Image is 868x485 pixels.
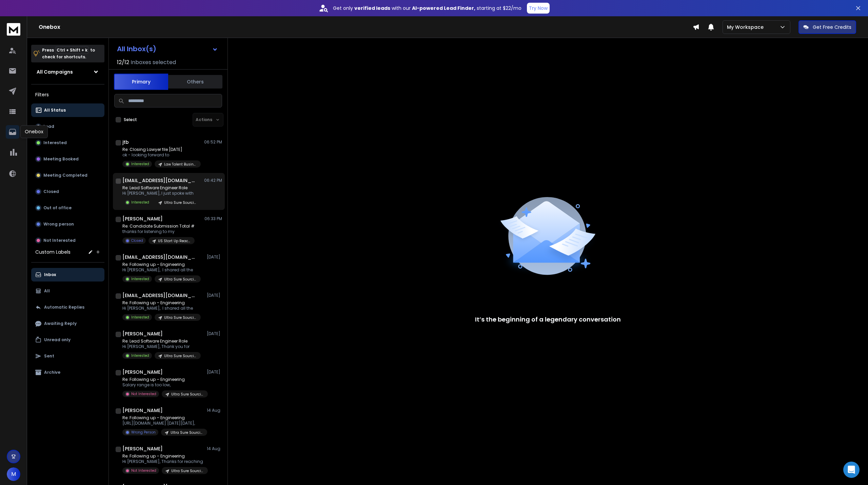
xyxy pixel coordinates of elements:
[333,5,521,12] p: Get only with our starting at $22/mo
[20,125,48,138] div: Onebox
[122,306,201,311] p: Hi [PERSON_NAME], I shared all the
[843,462,860,478] div: Open Intercom Messenger
[39,23,693,31] h1: Onebox
[31,169,104,182] button: Meeting Completed
[112,42,223,56] button: All Inbox(s)
[207,446,222,451] p: 14 Aug
[114,74,168,90] button: Primary
[122,382,204,388] p: Salary range is too low,
[813,24,851,31] p: Get Free Credits
[42,47,95,60] p: Press to check for shortcuts.
[44,321,77,326] p: Awaiting Reply
[131,430,156,435] p: Wrong Person
[131,200,149,205] p: Interested
[31,349,104,363] button: Sent
[7,467,20,481] button: M
[44,108,66,113] p: All Status
[31,268,104,282] button: Inbox
[131,391,156,396] p: Not Interested
[122,407,163,414] h1: [PERSON_NAME]
[122,224,195,229] p: Re: Candidate Submission Total #
[43,238,76,243] p: Not Interested
[204,139,222,145] p: 06:52 PM
[122,330,163,337] h1: [PERSON_NAME]
[168,74,222,89] button: Others
[56,46,88,54] span: Ctrl + Shift + k
[122,459,204,464] p: Hi [PERSON_NAME], Thanks for reaching
[44,305,84,310] p: Automatic Replies
[31,65,104,79] button: All Campaigns
[122,254,197,260] h1: [EMAIL_ADDRESS][DOMAIN_NAME]
[354,5,390,12] strong: verified leads
[122,152,201,158] p: ok - looking forward to
[31,217,104,231] button: Wrong person
[171,392,204,397] p: Ultra Sure Sourcing
[164,200,197,205] p: Ultra Sure Sourcing
[131,468,156,473] p: Not Interested
[43,140,67,145] p: Interested
[122,191,201,196] p: Hi [PERSON_NAME], I just spoke with
[44,288,50,294] p: All
[131,315,149,320] p: Interested
[117,58,129,66] span: 12 / 12
[31,284,104,298] button: All
[122,421,204,426] p: [URL][DOMAIN_NAME] [DATE][DATE],
[31,152,104,166] button: Meeting Booked
[43,221,74,227] p: Wrong person
[204,216,222,221] p: 06:33 PM
[131,238,143,243] p: Closed
[798,20,856,34] button: Get Free Credits
[207,408,222,413] p: 14 Aug
[37,69,73,75] h1: All Campaigns
[475,315,621,324] p: It’s the beginning of a legendary conversation
[207,254,222,260] p: [DATE]
[164,315,197,320] p: Ultra Sure Sourcing
[207,331,222,336] p: [DATE]
[117,45,156,52] h1: All Inbox(s)
[122,344,201,349] p: Hi [PERSON_NAME], Thank you for
[164,162,197,167] p: Law Talent Business Development - Active Jobs
[31,103,104,117] button: All Status
[122,369,163,375] h1: [PERSON_NAME]
[158,238,191,244] p: US Start Up Reachout - Active Jobs
[122,139,129,145] h1: jtb
[131,161,149,167] p: Interested
[44,337,71,343] p: Unread only
[43,124,54,129] p: Lead
[529,5,548,12] p: Try Now
[122,229,195,234] p: thanks for listening to my
[31,90,104,99] h3: Filters
[207,293,222,298] p: [DATE]
[31,136,104,150] button: Interested
[7,23,20,36] img: logo
[171,430,203,435] p: Ultra Sure Sourcing
[122,185,201,191] p: Re: Lead Software Engineer Role
[122,262,201,267] p: Re: Following up – Engineering
[164,353,197,358] p: Ultra Sure Sourcing
[412,5,475,12] strong: AI-powered Lead Finder,
[527,3,550,14] button: Try Now
[122,292,197,299] h1: [EMAIL_ADDRESS][DOMAIN_NAME]
[31,366,104,379] button: Archive
[44,370,60,375] p: Archive
[31,333,104,347] button: Unread only
[43,173,87,178] p: Meeting Completed
[122,415,204,421] p: Re: Following up – Engineering
[43,189,59,194] p: Closed
[44,272,56,277] p: Inbox
[31,201,104,215] button: Out of office
[131,58,176,66] h3: Inboxes selected
[44,353,54,359] p: Sent
[43,205,72,211] p: Out of office
[122,147,201,152] p: Re: Closing Lawyer file [DATE]
[207,369,222,375] p: [DATE]
[31,317,104,330] button: Awaiting Reply
[122,453,204,459] p: Re: Following up – Engineering
[131,276,149,282] p: Interested
[31,300,104,314] button: Automatic Replies
[124,117,137,122] label: Select
[171,468,204,473] p: Ultra Sure Sourcing
[31,185,104,198] button: Closed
